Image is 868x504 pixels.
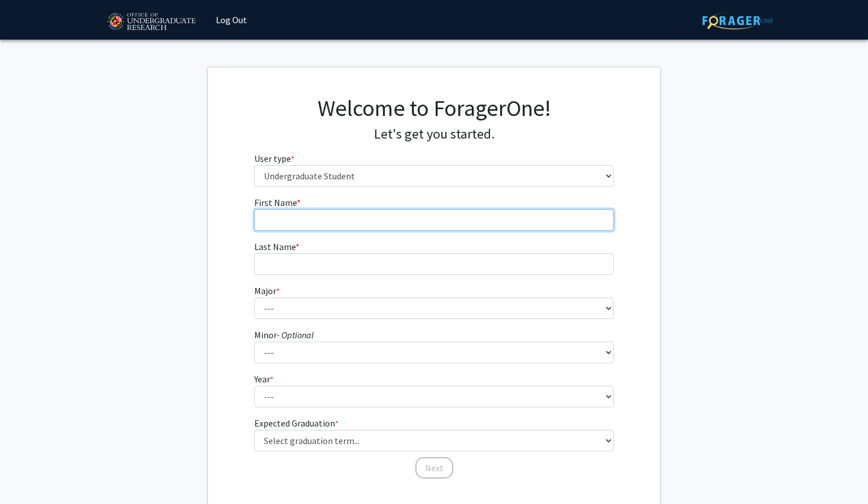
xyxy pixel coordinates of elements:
i: - Optional [277,329,314,341]
h4: Let's get you started. [254,126,614,143]
iframe: Chat [8,453,48,496]
img: University of Maryland Logo [103,8,199,36]
h1: Welcome to ForagerOne! [254,94,614,122]
button: Next [415,457,453,479]
label: Year [254,372,274,386]
span: First Name [254,197,297,208]
span: Last Name [254,241,296,252]
label: Major [254,284,280,298]
label: Expected Graduation [254,416,338,430]
label: Minor [254,328,314,342]
img: ForagerOne Logo [702,12,773,29]
label: User type [254,152,294,165]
